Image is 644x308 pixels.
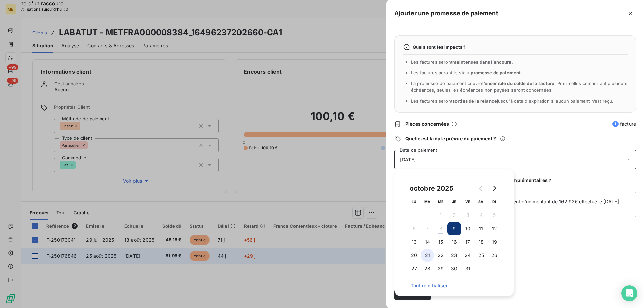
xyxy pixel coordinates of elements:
button: 11 [474,222,488,235]
button: 19 [488,235,501,249]
button: 15 [434,235,447,249]
span: promesse de paiement [471,70,521,75]
th: samedi [474,195,488,208]
button: Go to previous month [474,182,488,195]
button: 1 [434,208,447,222]
button: 16 [447,235,461,249]
span: sorties de la relance [452,98,497,104]
th: mercredi [434,195,447,208]
th: dimanche [488,195,501,208]
th: lundi [407,195,421,208]
button: 13 [407,235,421,249]
span: Les factures seront jusqu'à date d'expiration si aucun paiement n’est reçu. [411,98,613,104]
th: mardi [421,195,434,208]
button: 20 [407,249,421,262]
button: 18 [474,235,488,249]
span: maintenues dans l’encours [452,59,512,65]
textarea: Kenza / interaction du [DATE] 23:35 / Avis de virement d'un montant de 162.92€ effectué le [DATE]... [394,192,636,217]
button: Go to next month [488,182,501,195]
button: 9 [447,222,461,235]
button: 17 [461,235,474,249]
span: Tout réinitialiser [411,283,498,288]
button: 28 [421,262,434,275]
div: octobre 2025 [407,183,456,194]
span: 1 [612,121,619,127]
span: Les factures auront le statut . [411,70,522,75]
button: 12 [488,222,501,235]
span: La promesse de paiement couvre . Pour celles comportant plusieurs échéances, seules les échéances... [411,81,628,93]
span: [DATE] [400,157,416,162]
span: l’ensemble du solde de la facture [482,81,555,86]
div: Open Intercom Messenger [621,285,637,301]
h5: Ajouter une promesse de paiement [394,9,498,18]
button: 31 [461,262,474,275]
button: 6 [407,222,421,235]
th: vendredi [461,195,474,208]
button: 29 [434,262,447,275]
span: facture [612,121,636,127]
button: 7 [421,222,434,235]
span: Pièces concernées [405,121,449,127]
button: 23 [447,249,461,262]
button: 21 [421,249,434,262]
button: 2 [447,208,461,222]
button: 30 [447,262,461,275]
button: 10 [461,222,474,235]
button: 8 [434,222,447,235]
button: 5 [488,208,501,222]
button: 24 [461,249,474,262]
span: Quelle est la date prévue du paiement ? [405,135,496,142]
button: 4 [474,208,488,222]
button: 25 [474,249,488,262]
span: Quels sont les impacts ? [413,44,466,50]
button: 3 [461,208,474,222]
button: 14 [421,235,434,249]
th: jeudi [447,195,461,208]
button: 26 [488,249,501,262]
span: Les factures seront . [411,59,513,65]
button: 27 [407,262,421,275]
button: 22 [434,249,447,262]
